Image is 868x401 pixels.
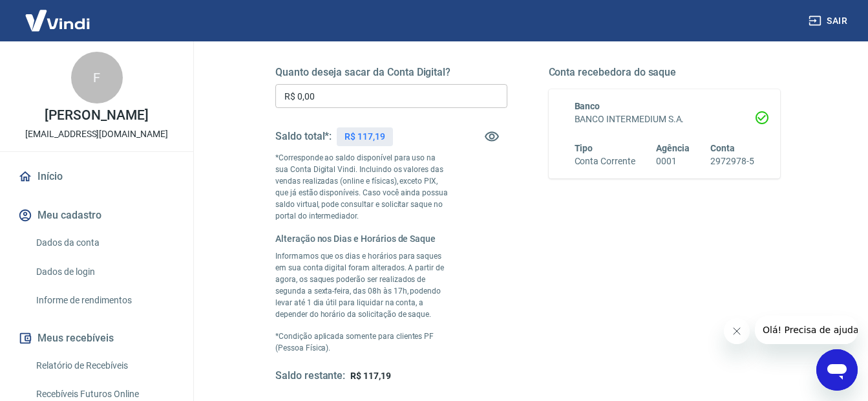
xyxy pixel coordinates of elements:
div: F [71,52,123,103]
span: Olá! Precisa de ajuda? [8,9,109,19]
h5: Quanto deseja sacar da Conta Digital? [275,66,507,79]
p: [EMAIL_ADDRESS][DOMAIN_NAME] [25,127,168,141]
a: Informe de rendimentos [31,287,178,314]
h6: Conta Corrente [575,155,635,168]
button: Sair [806,9,852,33]
a: Início [16,162,178,191]
h6: 0001 [656,155,690,168]
h6: BANCO INTERMEDIUM S.A. [575,113,755,126]
button: Meu cadastro [16,201,178,230]
button: Meus recebíveis [16,324,178,352]
a: Dados da conta [31,230,178,256]
h6: Alteração nos Dias e Horários de Saque [275,232,449,245]
p: R$ 117,19 [344,130,385,144]
a: Dados de login [31,259,178,285]
img: Vindi [16,1,100,40]
p: [PERSON_NAME] [45,109,148,122]
h5: Conta recebedora do saque [549,66,781,79]
p: Informamos que os dias e horários para saques em sua conta digital foram alterados. A partir de a... [275,250,449,320]
h5: Saldo restante: [275,369,345,383]
a: Relatório de Recebíveis [31,352,178,379]
span: Agência [656,143,690,153]
iframe: Botão para abrir a janela de mensagens [816,349,858,391]
p: *Corresponde ao saldo disponível para uso na sua Conta Digital Vindi. Incluindo os valores das ve... [275,152,449,222]
h6: 2972978-5 [710,155,754,168]
span: Conta [710,143,735,153]
p: *Condição aplicada somente para clientes PF (Pessoa Física). [275,331,449,354]
span: Tipo [575,143,593,153]
iframe: Fechar mensagem [724,318,750,344]
span: R$ 117,19 [350,371,391,381]
iframe: Mensagem da empresa [755,316,858,344]
h5: Saldo total*: [275,130,332,143]
span: Banco [575,101,600,111]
